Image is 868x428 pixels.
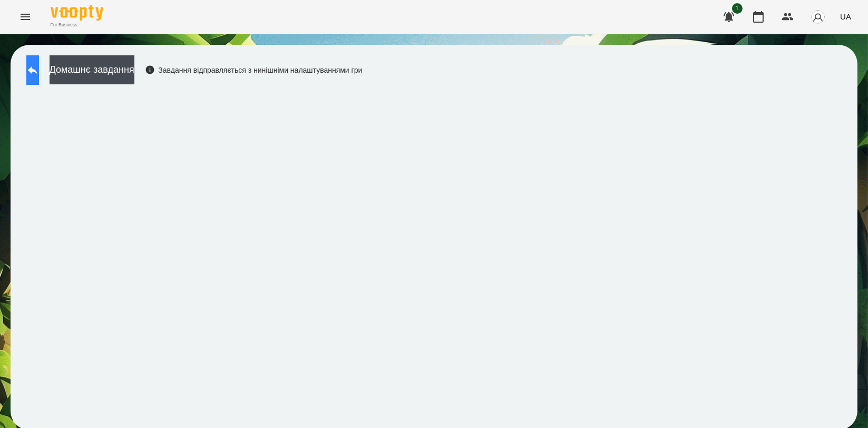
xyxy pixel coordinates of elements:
[840,11,851,22] span: UA
[732,3,743,14] span: 1
[13,4,38,30] button: Menu
[836,7,855,26] button: UA
[50,55,134,84] button: Домашнє завдання
[145,65,363,75] div: Завдання відправляється з нинішніми налаштуваннями гри
[811,9,825,24] img: avatar_s.png
[51,5,103,21] img: Voopty Logo
[51,22,103,28] span: For Business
